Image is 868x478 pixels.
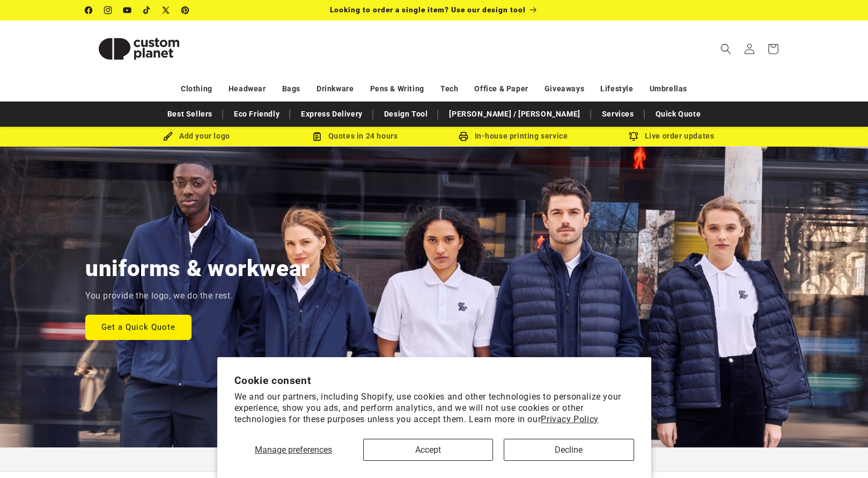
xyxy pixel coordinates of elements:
h2: uniforms & workwear [85,254,310,283]
img: Order Updates Icon [312,132,322,141]
h2: Cookie consent [234,374,634,387]
a: Design Tool [379,105,433,124]
button: Accept [363,439,493,461]
a: Office & Paper [474,79,528,98]
button: Decline [504,439,634,461]
p: We and our partners, including Shopify, use cookies and other technologies to personalize your ex... [234,392,634,425]
a: [PERSON_NAME] / [PERSON_NAME] [444,105,585,124]
img: Order updates [629,132,638,141]
p: You provide the logo, we do the rest. [85,288,233,304]
span: Manage preferences [255,445,332,455]
a: Custom Planet [82,20,197,77]
a: Eco Friendly [229,105,285,124]
a: Best Sellers [162,105,218,124]
a: Pens & Writing [370,79,424,98]
img: In-house printing [459,132,468,141]
a: Drinkware [317,79,354,98]
a: Umbrellas [650,79,687,98]
a: Giveaways [545,79,584,98]
a: Get a Quick Quote [85,314,192,339]
img: Custom Planet [85,25,193,73]
a: Headwear [229,79,266,98]
div: In-house printing service [434,129,592,143]
div: Quotes in 24 hours [276,129,434,143]
div: Live order updates [592,129,751,143]
a: Quick Quote [650,105,707,124]
a: Lifestyle [600,79,633,98]
button: Manage preferences [234,439,352,461]
a: Clothing [181,79,212,98]
a: Tech [440,79,458,98]
summary: Search [714,37,738,61]
a: Services [597,105,639,124]
div: Add your logo [117,129,276,143]
span: Looking to order a single item? Use our design tool [330,5,526,14]
a: Express Delivery [296,105,368,124]
a: Privacy Policy [541,414,598,424]
img: Brush Icon [163,132,173,141]
a: Bags [282,79,300,98]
